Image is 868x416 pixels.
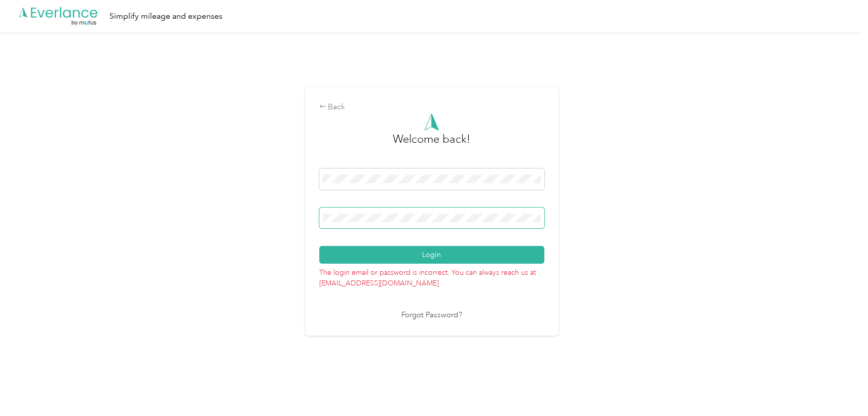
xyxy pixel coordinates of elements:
[393,131,470,158] h3: greeting
[319,264,544,288] p: The login email or password is incorrect. You can always reach us at [EMAIL_ADDRESS][DOMAIN_NAME]
[319,246,544,264] button: Login
[319,101,544,113] div: Back
[401,310,462,321] a: Forgot Password?
[109,10,222,23] div: Simplify mileage and expenses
